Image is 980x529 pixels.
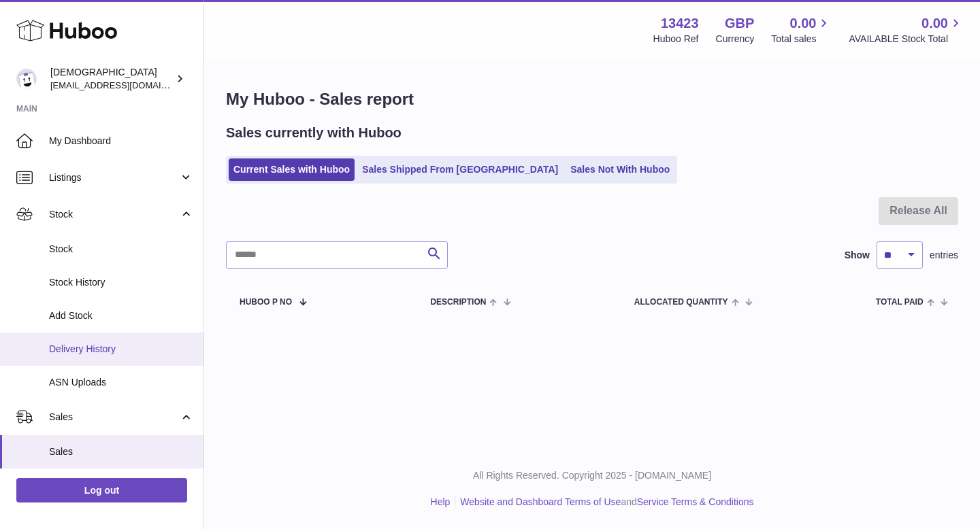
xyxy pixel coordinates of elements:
a: Sales Not With Huboo [566,158,674,181]
div: Huboo Ref [653,33,699,46]
img: olgazyuz@outlook.com [16,69,37,89]
span: Huboo P no [240,298,292,307]
span: Total sales [771,33,832,46]
span: My Dashboard [49,135,193,148]
a: Current Sales with Huboo [229,158,355,181]
a: Service Terms & Conditions [637,496,754,507]
span: Stock [49,208,179,221]
a: Sales Shipped From [GEOGRAPHIC_DATA] [357,158,563,181]
a: 0.00 AVAILABLE Stock Total [849,14,964,46]
li: and [455,496,753,509]
a: Website and Dashboard Terms of Use [460,496,621,507]
span: Total paid [876,298,924,307]
span: Description [430,298,486,307]
span: [EMAIL_ADDRESS][DOMAIN_NAME] [50,80,200,90]
p: All Rights Reserved. Copyright 2025 - [DOMAIN_NAME] [215,469,969,482]
strong: 13423 [661,14,699,33]
strong: GBP [725,14,754,33]
span: Sales [49,445,193,458]
span: Delivery History [49,343,193,356]
span: Add Stock [49,309,193,322]
span: Stock [49,243,193,256]
span: AVAILABLE Stock Total [849,33,964,46]
div: [DEMOGRAPHIC_DATA] [50,66,173,92]
a: Help [431,496,451,507]
div: Currency [716,33,755,46]
span: ALLOCATED Quantity [634,298,728,307]
span: 0.00 [921,14,948,33]
span: Listings [49,171,179,184]
span: Stock History [49,276,193,289]
span: Sales [49,411,179,424]
h2: Sales currently with Huboo [226,124,402,142]
span: entries [930,249,958,262]
a: 0.00 Total sales [771,14,832,46]
label: Show [845,249,870,262]
span: ASN Uploads [49,376,193,389]
span: 0.00 [790,14,817,33]
a: Log out [16,478,187,502]
h1: My Huboo - Sales report [226,88,958,110]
